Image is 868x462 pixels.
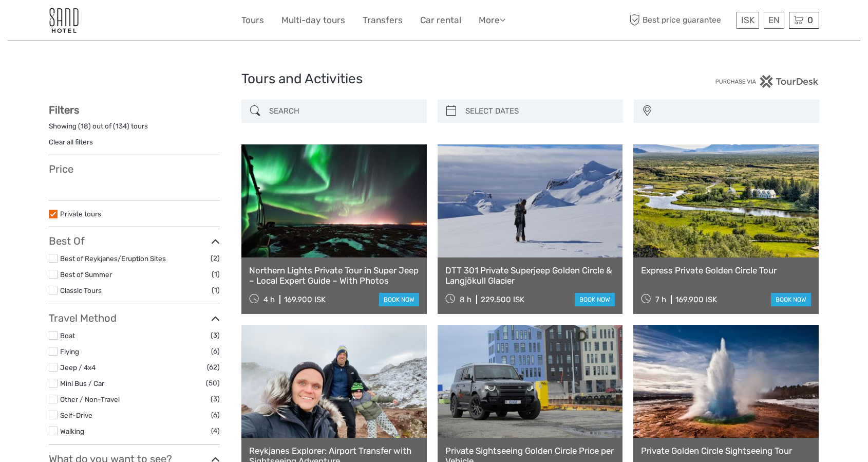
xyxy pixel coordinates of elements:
[60,331,75,340] a: Boat
[60,427,84,435] a: Walking
[379,293,419,306] a: book now
[60,286,102,294] a: Classic Tours
[60,379,104,387] a: Mini Bus / Car
[60,363,96,372] a: Jeep / 4x4
[445,265,615,286] a: DTT 301 Private Superjeep Golden Circle & Langjökull Glacier
[241,13,264,28] a: Tours
[49,138,93,146] a: Clear all filters
[363,13,403,28] a: Transfers
[461,102,618,120] input: SELECT DATES
[460,295,471,304] span: 8 h
[207,361,220,373] span: (62)
[60,395,120,403] a: Other / Non-Travel
[675,295,717,304] div: 169.900 ISK
[60,210,101,218] a: Private tours
[206,377,220,389] span: (50)
[211,393,220,405] span: (3)
[265,102,422,120] input: SEARCH
[575,293,615,306] a: book now
[60,254,166,263] a: Best of Reykjanes/Eruption Sites
[49,121,220,137] div: Showing ( ) out of ( ) tours
[116,121,127,131] label: 134
[806,15,815,25] span: 0
[241,71,627,87] h1: Tours and Activities
[284,295,326,304] div: 169.900 ISK
[771,293,811,306] a: book now
[715,75,819,88] img: PurchaseViaTourDesk.png
[249,265,419,286] a: Northern Lights Private Tour in Super Jeep – Local Expert Guide – With Photos
[655,295,666,304] span: 7 h
[627,12,734,29] span: Best price guarantee
[641,265,811,275] a: Express Private Golden Circle Tour
[211,409,220,421] span: (6)
[49,235,220,247] h3: Best Of
[741,15,754,25] span: ISK
[764,12,784,29] div: EN
[211,425,220,437] span: (4)
[211,345,220,357] span: (6)
[49,8,79,33] img: 186-9edf1c15-b972-4976-af38-d04df2434085_logo_small.jpg
[60,347,79,356] a: Flying
[60,270,112,279] a: Best of Summer
[49,312,220,324] h3: Travel Method
[641,446,811,456] a: Private Golden Circle Sightseeing Tour
[211,252,220,264] span: (2)
[49,104,79,116] strong: Filters
[420,13,461,28] a: Car rental
[211,329,220,341] span: (3)
[212,268,220,280] span: (1)
[479,13,505,28] a: More
[212,284,220,296] span: (1)
[81,121,88,131] label: 18
[281,13,345,28] a: Multi-day tours
[49,163,220,175] h3: Price
[60,411,92,419] a: Self-Drive
[263,295,275,304] span: 4 h
[481,295,524,304] div: 229.500 ISK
